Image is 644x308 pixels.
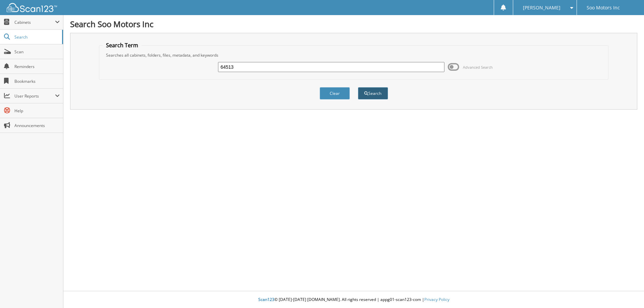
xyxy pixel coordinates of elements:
[258,297,274,302] span: Scan123
[523,6,560,10] span: [PERSON_NAME]
[14,123,60,128] span: Announcements
[463,65,493,70] span: Advanced Search
[14,108,60,114] span: Help
[424,297,449,302] a: Privacy Policy
[14,78,60,84] span: Bookmarks
[587,6,620,10] span: Soo Motors Inc
[103,42,142,49] legend: Search Term
[14,49,60,55] span: Scan
[14,64,60,69] span: Reminders
[320,87,350,100] button: Clear
[14,34,59,40] span: Search
[103,52,605,58] div: Searches all cabinets, folders, files, metadata, and keywords
[14,93,55,99] span: User Reports
[14,19,55,25] span: Cabinets
[610,276,644,308] iframe: Chat Widget
[358,87,388,100] button: Search
[7,3,57,12] img: scan123-logo-white.svg
[70,18,637,29] h1: Search Soo Motors Inc
[63,292,644,308] div: © [DATE]-[DATE] [DOMAIN_NAME]. All rights reserved | appg01-scan123-com |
